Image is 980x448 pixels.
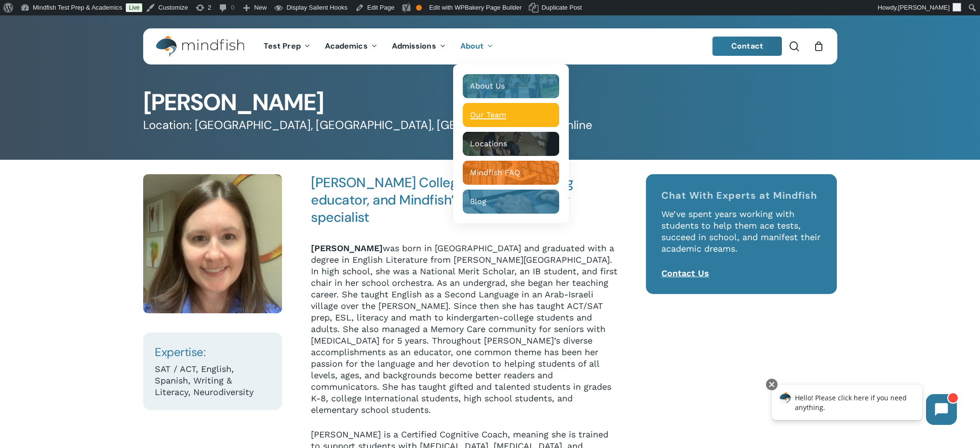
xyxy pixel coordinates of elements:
nav: Main Menu [256,28,500,64]
a: Academics [318,42,385,51]
span: Mindfish FAQ [470,168,520,177]
strong: [PERSON_NAME] [311,243,383,253]
a: About [453,42,501,51]
p: was born in [GEOGRAPHIC_DATA] and graduated with a degree in English Literature from [PERSON_NAME... [311,243,618,429]
a: Live [126,3,142,12]
p: We’ve spent years working with students to help them ace tests, succeed in school, and manifest t... [661,208,822,268]
header: Main Menu [143,28,837,64]
span: About Us [470,81,505,90]
span: Test Prep [264,41,301,51]
span: About [460,41,484,51]
a: Our Team [463,103,559,127]
span: Contact [731,41,763,51]
span: Our Team [470,110,506,119]
h1: [PERSON_NAME] [143,91,837,114]
p: SAT / ACT, English, Spanish, Writing & Literacy, Neurodiversity [155,363,270,398]
a: Locations [463,132,559,156]
span: Blog [470,197,486,206]
span: Admissions [392,41,436,51]
iframe: Chatbot [762,377,967,435]
span: Expertise: [155,345,205,359]
img: IMG 8423 2 Hannah Brooks scaled e1718053958268 [143,174,282,313]
span: Location: [GEOGRAPHIC_DATA], [GEOGRAPHIC_DATA], [GEOGRAPHIC_DATA], Online [143,117,592,132]
h4: [PERSON_NAME] College graduate, lifelong educator, and Mindfish’s in-house Reading specialist [311,174,618,226]
span: [PERSON_NAME] [898,4,950,11]
a: Contact [712,37,782,56]
a: About Us [463,74,559,98]
span: Academics [325,41,368,51]
a: Contact Us [661,268,709,278]
a: Cart [814,41,824,51]
a: Mindfish FAQ [463,161,559,185]
a: Blog [463,190,559,214]
span: Locations [470,139,507,148]
h4: Chat With Experts at Mindfish [661,190,822,201]
a: Admissions [385,42,453,51]
div: OK [416,5,422,11]
a: Test Prep [256,42,318,51]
